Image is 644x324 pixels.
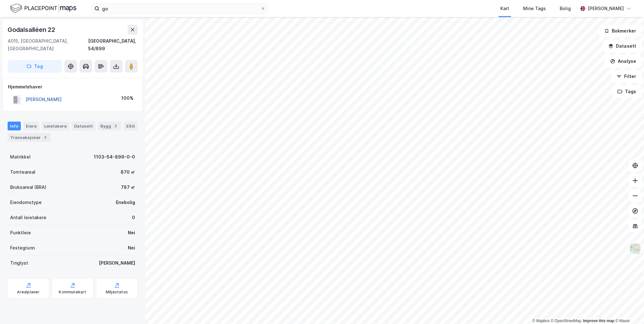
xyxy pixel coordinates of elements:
[72,122,95,130] div: Datasett
[612,294,644,324] iframe: Chat Widget
[8,122,21,130] div: Info
[588,5,624,12] div: [PERSON_NAME]
[8,37,88,52] div: 4015, [GEOGRAPHIC_DATA], [GEOGRAPHIC_DATA]
[10,214,46,221] div: Antall leietakere
[42,122,69,130] div: Leietakere
[8,60,62,73] button: Tag
[94,153,135,161] div: 1103-54-899-0-0
[532,319,550,323] a: Mapbox
[59,290,86,295] div: Kommunekart
[10,153,31,161] div: Matrikkel
[10,168,35,176] div: Tomteareal
[121,183,135,191] div: 787 ㎡
[128,244,135,252] div: Nei
[10,244,35,252] div: Festegrunn
[124,122,137,130] div: ESG
[112,123,119,129] div: 2
[88,37,138,52] div: [GEOGRAPHIC_DATA], 54/899
[99,4,260,13] input: Søk på adresse, matrikkel, gårdeiere, leietakere eller personer
[10,199,42,206] div: Eiendomstype
[98,122,121,130] div: Bygg
[603,40,641,52] button: Datasett
[611,70,641,83] button: Filter
[560,5,571,12] div: Bolig
[551,319,581,323] a: OpenStreetMap
[629,243,641,255] img: Z
[8,133,51,142] div: Transaksjoner
[23,122,39,130] div: Eiere
[599,25,641,37] button: Bokmerker
[612,85,641,98] button: Tags
[583,319,614,323] a: Improve this map
[10,183,46,191] div: Bruksareal (BRA)
[106,290,128,295] div: Miljøstatus
[121,94,134,102] div: 100%
[10,259,28,267] div: Tinglyst
[612,294,644,324] div: Kontrollprogram for chat
[132,214,135,221] div: 0
[8,25,57,35] div: Godalsalléen 22
[121,168,135,176] div: 870 ㎡
[128,229,135,237] div: Nei
[99,259,135,267] div: [PERSON_NAME]
[605,55,641,68] button: Analyse
[116,199,135,206] div: Enebolig
[8,83,137,91] div: Hjemmelshaver
[500,5,509,12] div: Kart
[10,229,31,237] div: Punktleie
[10,3,76,14] img: logo.f888ab2527a4732fd821a326f86c7f29.svg
[17,290,39,295] div: Arealplaner
[523,5,546,12] div: Mine Tags
[42,134,48,141] div: 2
